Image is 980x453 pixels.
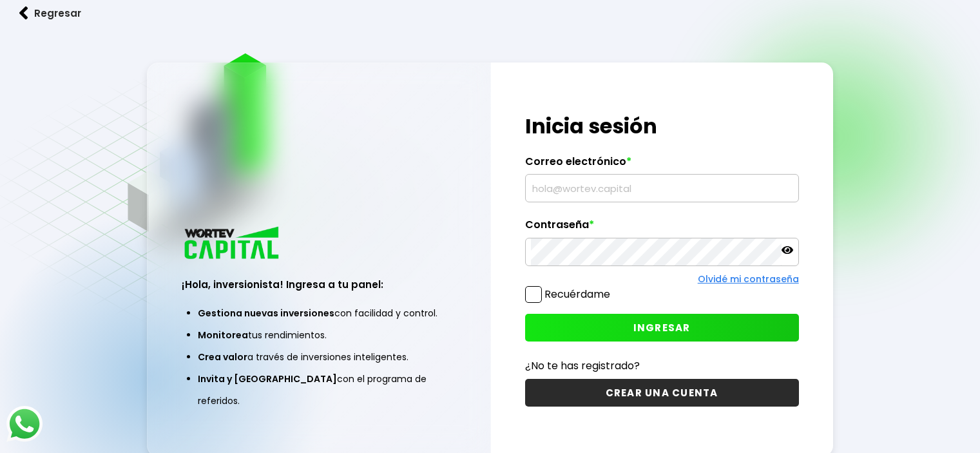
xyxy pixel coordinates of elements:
span: Crea valor [198,351,247,363]
label: Correo electrónico [525,155,799,175]
li: con facilidad y control. [198,302,439,324]
h1: Inicia sesión [525,111,799,142]
img: logos_whatsapp-icon.242b2217.svg [6,406,43,442]
label: Recuérdame [544,287,610,302]
span: INGRESAR [633,321,691,334]
button: INGRESAR [525,314,799,342]
a: Olvidé mi contraseña [698,273,799,285]
h3: ¡Hola, inversionista! Ingresa a tu panel: [182,277,456,292]
a: ¿No te has registrado?CREAR UNA CUENTA [525,358,799,407]
span: Invita y [GEOGRAPHIC_DATA] [198,372,337,385]
input: hola@wortev.capital [531,175,793,202]
li: con el programa de referidos. [198,368,439,412]
label: Contraseña [525,218,799,238]
img: flecha izquierda [19,6,28,20]
li: a través de inversiones inteligentes. [198,346,439,368]
li: tus rendimientos. [198,324,439,346]
p: ¿No te has registrado? [525,358,799,374]
button: CREAR UNA CUENTA [525,379,799,407]
span: Gestiona nuevas inversiones [198,307,334,320]
span: Monitorea [198,329,248,342]
img: logo_wortev_capital [182,225,283,263]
